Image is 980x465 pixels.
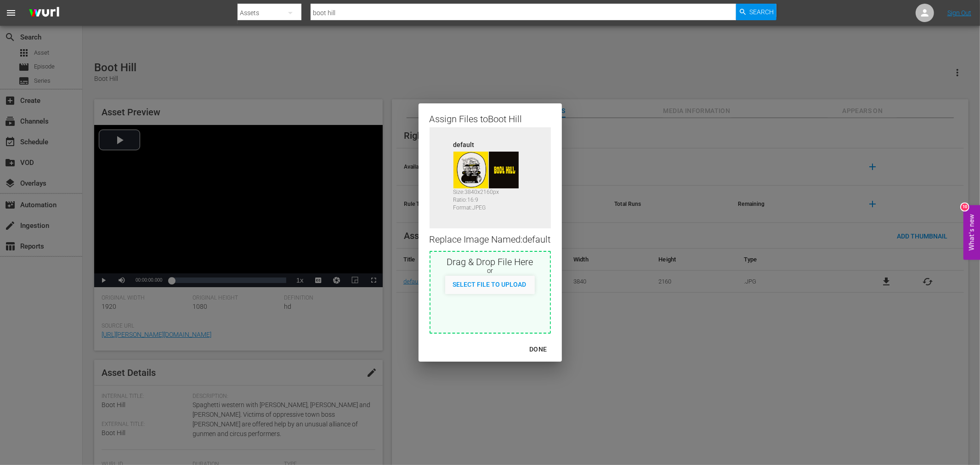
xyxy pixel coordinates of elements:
div: Replace Image Named: default [430,228,551,251]
button: Select File to Upload [445,276,533,292]
div: Drag & Drop File Here [431,255,550,267]
img: 156376531-default_v1.jpg [453,152,519,188]
div: Size: 3840 x 2160 px Ratio: 16:9 Format: JPEG [453,188,527,208]
div: 10 [961,204,969,211]
span: Search [750,4,774,20]
div: Assign Files to Boot Hill [430,113,551,124]
span: Select File to Upload [445,281,533,288]
div: default [453,140,527,147]
div: or [431,267,550,276]
img: ans4CAIJ8jUAAAAAAAAAAAAAAAAAAAAAAAAgQb4GAAAAAAAAAAAAAAAAAAAAAAAAJMjXAAAAAAAAAAAAAAAAAAAAAAAAgAT5G... [22,2,66,24]
button: DONE [518,341,558,358]
a: Sign Out [947,9,971,17]
div: DONE [522,344,554,355]
span: menu [6,7,17,18]
button: Open Feedback Widget [963,205,980,260]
